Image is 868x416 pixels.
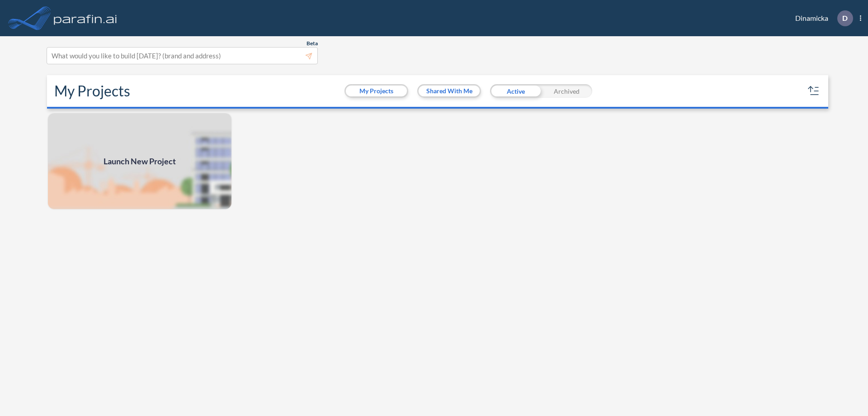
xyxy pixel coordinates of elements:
[541,84,592,98] div: Archived
[782,10,861,26] div: Dinamicka
[807,84,821,98] button: sort
[346,86,407,96] button: My Projects
[842,14,848,22] p: D
[54,82,130,100] h2: My Projects
[52,9,119,27] img: logo
[47,112,232,210] img: add
[490,84,541,98] div: Active
[307,40,318,47] span: Beta
[104,155,176,167] span: Launch New Project
[419,86,480,96] button: Shared With Me
[47,112,232,210] a: Launch New Project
